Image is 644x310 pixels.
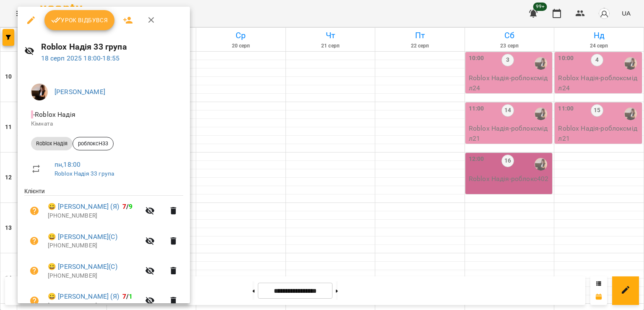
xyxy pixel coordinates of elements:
span: 9 [129,202,132,210]
p: [PHONE_NUMBER] [48,212,140,220]
p: [PHONE_NUMBER] [48,272,140,280]
a: 😀 [PERSON_NAME] (Я) [48,202,119,212]
span: Roblox Надія [31,140,73,147]
p: [PHONE_NUMBER] [48,302,140,310]
a: [PERSON_NAME] [55,88,105,96]
span: Урок відбувся [51,15,108,25]
span: роблоксН33 [73,140,113,147]
span: 1 [129,292,132,300]
p: Кімната [31,120,177,128]
a: пн , 18:00 [55,160,80,168]
button: Урок відбувся [44,10,115,30]
a: Roblox Надія 33 група [55,170,114,177]
a: 😀 [PERSON_NAME](С) [48,232,117,242]
button: Візит ще не сплачено. Додати оплату? [24,261,44,281]
button: Візит ще не сплачено. Додати оплату? [24,201,44,221]
a: 😀 [PERSON_NAME] (Я) [48,292,119,302]
h6: Roblox Надія 33 група [41,40,184,53]
b: / [122,202,132,210]
div: роблоксН33 [73,137,114,150]
span: - Roblox Надія [31,110,77,118]
span: 7 [122,202,126,210]
p: [PHONE_NUMBER] [48,242,140,250]
b: / [122,292,132,300]
a: 😀 [PERSON_NAME](С) [48,262,117,272]
img: f1c8304d7b699b11ef2dd1d838014dff.jpg [31,84,48,100]
a: 18 серп 2025 18:00-18:55 [41,54,120,62]
button: Візит ще не сплачено. Додати оплату? [24,231,44,251]
span: 7 [122,292,126,300]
